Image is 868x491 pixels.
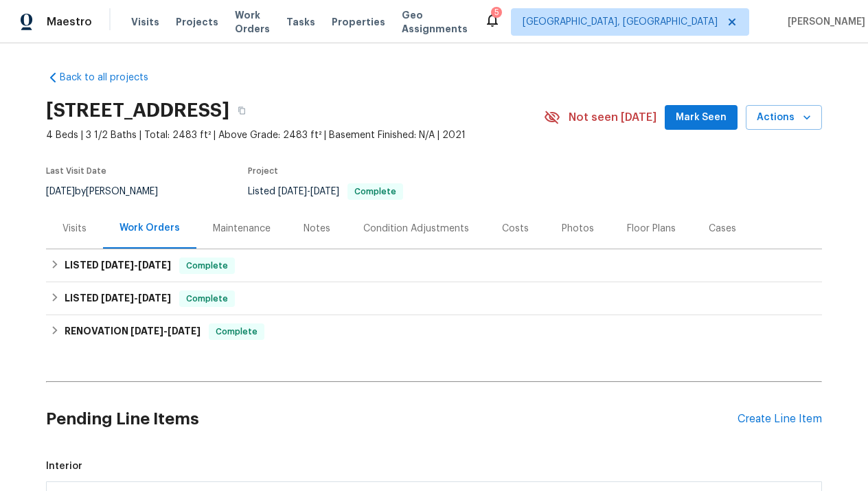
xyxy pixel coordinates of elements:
[738,413,822,426] div: Create Line Item
[46,282,822,315] div: LISTED [DATE]-[DATE]Complete
[213,222,271,236] div: Maintenance
[181,259,233,273] span: Complete
[101,260,171,270] span: -
[782,15,865,29] span: [PERSON_NAME]
[278,187,339,196] span: -
[709,222,736,236] div: Cases
[46,249,822,282] div: LISTED [DATE]-[DATE]Complete
[627,222,676,236] div: Floor Plans
[402,8,468,36] span: Geo Assignments
[101,293,134,303] span: [DATE]
[210,325,263,339] span: Complete
[665,105,738,130] button: Mark Seen
[235,8,270,36] span: Work Orders
[286,17,315,27] span: Tasks
[65,258,171,274] h6: LISTED
[138,260,171,270] span: [DATE]
[130,326,201,336] span: -
[46,167,106,175] span: Last Visit Date
[130,326,163,336] span: [DATE]
[310,187,339,196] span: [DATE]
[138,293,171,303] span: [DATE]
[46,187,75,196] span: [DATE]
[494,5,499,19] div: 5
[502,222,529,236] div: Costs
[46,128,544,142] span: 4 Beds | 3 1/2 Baths | Total: 2483 ft² | Above Grade: 2483 ft² | Basement Finished: N/A | 2021
[523,15,718,29] span: [GEOGRAPHIC_DATA], [GEOGRAPHIC_DATA]
[101,293,171,303] span: -
[65,290,171,307] h6: LISTED
[363,222,469,236] div: Condition Adjustments
[168,326,201,336] span: [DATE]
[304,222,330,236] div: Notes
[46,71,178,84] a: Back to all projects
[176,15,218,29] span: Projects
[101,260,134,270] span: [DATE]
[746,105,822,130] button: Actions
[332,15,385,29] span: Properties
[65,323,201,340] h6: RENOVATION
[46,104,229,117] h2: [STREET_ADDRESS]
[47,15,92,29] span: Maestro
[569,111,656,124] span: Not seen [DATE]
[349,187,402,196] span: Complete
[131,15,159,29] span: Visits
[248,167,278,175] span: Project
[278,187,307,196] span: [DATE]
[757,109,811,126] span: Actions
[181,292,233,306] span: Complete
[46,315,822,348] div: RENOVATION [DATE]-[DATE]Complete
[46,183,174,200] div: by [PERSON_NAME]
[46,387,738,451] h2: Pending Line Items
[676,109,727,126] span: Mark Seen
[46,459,822,473] span: Interior
[562,222,594,236] div: Photos
[119,221,180,235] div: Work Orders
[248,187,403,196] span: Listed
[62,222,87,236] div: Visits
[229,98,254,123] button: Copy Address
